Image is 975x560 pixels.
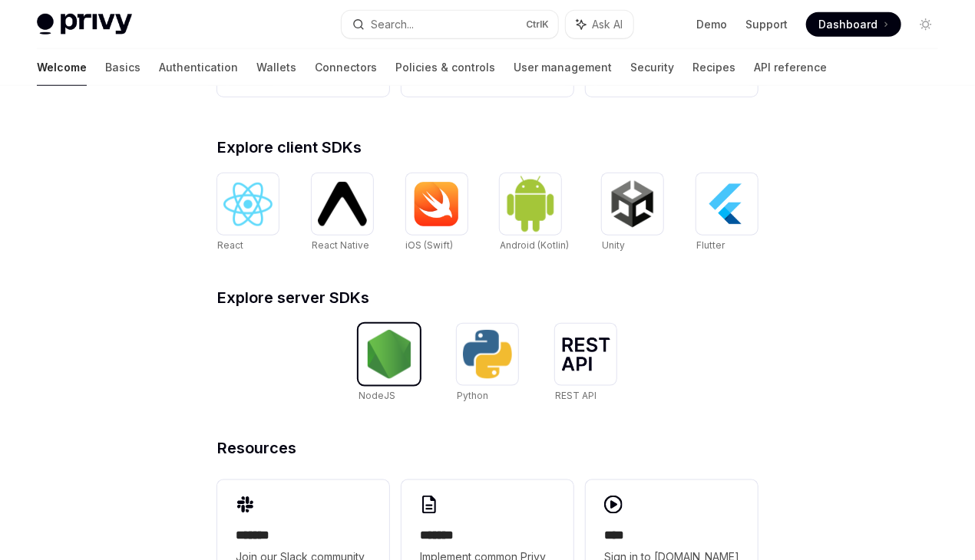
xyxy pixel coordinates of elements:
[514,49,612,86] a: User management
[696,173,758,253] a: FlutterFlutter
[342,11,559,38] button: Search...CtrlK
[217,239,243,251] span: React
[818,17,877,32] span: Dashboard
[754,49,827,86] a: API reference
[806,12,901,37] a: Dashboard
[457,324,518,404] a: PythonPython
[630,49,674,86] a: Security
[217,173,279,253] a: ReactReact
[463,330,512,379] img: Python
[312,239,369,251] span: React Native
[105,49,140,86] a: Basics
[914,12,938,37] button: Toggle dark mode
[506,175,555,232] img: Android (Kotlin)
[37,14,132,35] img: light logo
[608,180,657,229] img: Unity
[412,181,461,227] img: iOS (Swift)
[223,183,273,226] img: React
[315,49,377,86] a: Connectors
[692,49,735,86] a: Recipes
[561,338,610,371] img: REST API
[256,49,296,86] a: Wallets
[696,17,727,32] a: Demo
[602,239,625,251] span: Unity
[359,390,395,401] span: NodeJS
[37,49,87,86] a: Welcome
[555,390,597,401] span: REST API
[312,173,373,253] a: React NativeReact Native
[217,440,296,456] span: Resources
[696,239,725,251] span: Flutter
[555,324,616,404] a: REST APIREST API
[602,173,663,253] a: UnityUnity
[566,11,633,38] button: Ask AI
[395,49,495,86] a: Policies & controls
[745,17,788,32] a: Support
[217,290,369,305] span: Explore server SDKs
[592,17,623,32] span: Ask AI
[702,180,752,229] img: Flutter
[500,173,569,253] a: Android (Kotlin)Android (Kotlin)
[159,49,238,86] a: Authentication
[371,15,414,34] div: Search...
[318,182,367,226] img: React Native
[217,140,362,155] span: Explore client SDKs
[359,324,420,404] a: NodeJSNodeJS
[526,18,549,31] span: Ctrl K
[500,239,569,251] span: Android (Kotlin)
[406,239,454,251] span: iOS (Swift)
[406,173,468,253] a: iOS (Swift)iOS (Swift)
[457,390,488,401] span: Python
[365,330,414,379] img: NodeJS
